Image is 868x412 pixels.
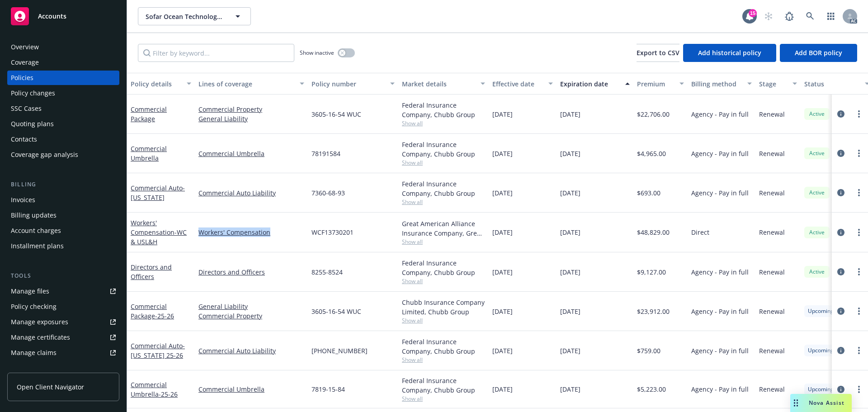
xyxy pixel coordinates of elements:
a: Search [801,7,819,25]
a: Manage exposures [7,315,119,329]
button: Expiration date [557,73,633,95]
a: Commercial Package [131,302,174,320]
div: Invoices [11,193,35,207]
span: $5,223.00 [637,384,666,394]
span: Renewal [759,188,785,198]
a: SSC Cases [7,101,119,116]
a: Start snowing [759,7,778,25]
a: more [854,227,864,238]
span: Renewal [759,149,785,158]
div: Manage files [11,284,49,298]
div: Billing updates [11,208,57,223]
span: [DATE] [492,188,513,198]
a: circleInformation [835,306,846,317]
span: 7819-15-84 [311,384,345,394]
button: Policy details [127,73,195,95]
a: more [854,345,864,356]
span: [DATE] [492,149,513,158]
div: Federal Insurance Company, Chubb Group [402,100,485,119]
button: Add historical policy [683,44,776,62]
a: Manage claims [7,346,119,360]
span: Agency - Pay in full [691,188,749,198]
div: Tools [7,271,119,280]
a: circleInformation [835,384,846,395]
span: Active [808,189,826,197]
a: Commercial Package [131,105,167,123]
div: Policy details [131,79,181,89]
a: Policy checking [7,299,119,314]
a: Directors and Officers [131,263,172,281]
span: Renewal [759,384,785,394]
a: Manage files [7,284,119,298]
a: Policy changes [7,86,119,100]
div: Billing [7,180,119,189]
div: Coverage [11,55,39,70]
span: - 25-26 [155,312,174,320]
span: 3605-16-54 WUC [311,109,361,119]
span: Renewal [759,346,785,355]
a: Commercial Umbrella [198,149,304,158]
div: Lines of coverage [198,79,294,89]
span: Upcoming [808,346,834,355]
a: circleInformation [835,345,846,356]
span: Active [808,110,826,118]
a: Directors and Officers [198,267,304,277]
a: more [854,266,864,277]
div: Policy checking [11,299,57,314]
div: Federal Insurance Company, Chubb Group [402,140,485,159]
a: Accounts [7,4,119,29]
div: Overview [11,40,39,54]
a: Manage BORs [7,361,119,375]
span: $759.00 [637,346,660,355]
span: $4,965.00 [637,149,666,158]
span: Open Client Navigator [17,382,84,392]
span: 7360-68-93 [311,188,345,198]
input: Filter by keyword... [138,44,294,62]
span: Show all [402,317,485,324]
a: Commercial Auto [131,184,185,202]
div: Chubb Insurance Company Limited, Chubb Group [402,298,485,317]
a: circleInformation [835,109,846,119]
span: [DATE] [492,307,513,316]
span: Agency - Pay in full [691,267,749,277]
a: Commercial Auto Liability [198,188,304,198]
span: [DATE] [560,267,580,277]
a: Contacts [7,132,119,147]
span: Show all [402,277,485,285]
button: Add BOR policy [780,44,857,62]
span: $22,706.00 [637,109,670,119]
div: Policies [11,71,33,85]
a: Account charges [7,223,119,238]
span: - 25-26 [159,390,178,398]
a: more [854,187,864,198]
div: Status [804,79,859,89]
span: 8255-8524 [311,267,343,277]
span: $48,829.00 [637,227,670,237]
span: [DATE] [492,227,513,237]
div: Great American Alliance Insurance Company, Great American Insurance Group, The American Equity Un... [402,219,485,238]
div: Manage certificates [11,330,70,345]
span: Renewal [759,227,785,237]
div: 15 [749,9,757,17]
button: Lines of coverage [195,73,308,95]
div: Effective date [492,79,543,89]
span: Agency - Pay in full [691,109,749,119]
span: Show all [402,356,485,364]
a: Policies [7,71,119,85]
span: Show all [402,238,485,246]
a: Overview [7,40,119,54]
div: Coverage gap analysis [11,147,78,162]
a: Commercial Auto [131,341,185,360]
span: $693.00 [637,188,660,198]
button: Billing method [688,73,755,95]
a: Commercial Umbrella [131,380,178,398]
span: Direct [691,227,709,237]
a: Commercial Property [198,104,304,114]
span: Agency - Pay in full [691,149,749,158]
span: [PHONE_NUMBER] [311,346,368,355]
a: Invoices [7,193,119,207]
button: Policy number [308,73,398,95]
span: Agency - Pay in full [691,346,749,355]
span: Renewal [759,307,785,316]
a: Quoting plans [7,117,119,131]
